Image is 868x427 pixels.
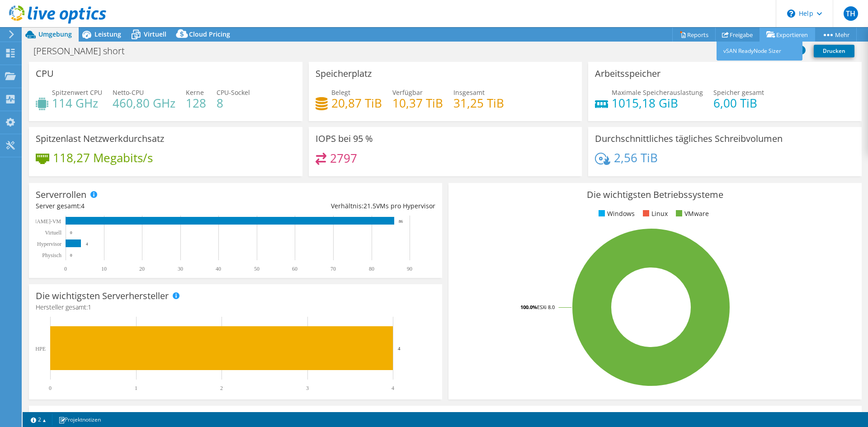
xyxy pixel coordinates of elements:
h3: Arbeitsspeicher [595,69,660,79]
a: Exportieren [759,28,815,42]
text: Physisch [42,252,61,258]
text: 4 [86,242,88,246]
text: 80 [369,266,374,272]
text: 4 [392,385,394,391]
span: Netto-CPU [113,88,144,97]
text: 20 [139,266,145,272]
span: TH [844,6,858,21]
text: 0 [49,385,52,391]
h4: 2797 [330,153,357,163]
text: 40 [216,266,221,272]
text: 50 [254,266,259,272]
h4: 2,56 TiB [614,153,658,163]
text: Virtuell [45,230,61,236]
text: 86 [399,219,403,224]
h3: Die wichtigsten Betriebssysteme [455,190,855,200]
text: 70 [330,266,336,272]
li: Linux [641,209,668,219]
h4: 31,25 TiB [453,98,504,108]
text: 3 [306,385,309,391]
span: Virtuell [144,30,166,38]
span: Umgebung [38,30,72,38]
span: Verfügbar [392,88,423,97]
a: 2 [24,414,52,425]
text: 1 [135,385,137,391]
tspan: ESXi 8.0 [537,304,555,310]
div: Server gesamt: [36,201,236,211]
span: Cloud Pricing [189,30,230,38]
text: 4 [398,346,401,351]
span: 4 [81,202,85,210]
h3: IOPS bei 95 % [316,134,373,144]
h4: 20,87 TiB [331,98,382,108]
span: 1 [88,303,91,311]
div: Verhältnis: VMs pro Hypervisor [236,201,435,211]
text: 2 [220,385,223,391]
a: Freigabe [715,28,760,42]
h4: Hersteller gesamt: [36,302,435,312]
text: 30 [178,266,183,272]
h3: CPU [36,69,54,79]
h4: 128 [186,98,206,108]
h3: Die wichtigsten Serverhersteller [36,291,169,301]
text: 0 [70,230,72,235]
a: Projektnotizen [52,414,107,425]
svg: \n [787,9,795,18]
h4: 10,37 TiB [392,98,443,108]
text: 10 [101,266,107,272]
h4: 114 GHz [52,98,102,108]
text: Hypervisor [37,241,61,247]
tspan: 100.0% [520,304,537,310]
text: HPE [35,346,46,352]
a: vSAN ReadyNode Sizer [717,42,802,61]
h3: Spitzenlast Netzwerkdurchsatz [36,134,164,144]
text: 90 [407,266,412,272]
text: 0 [70,253,72,258]
li: VMware [674,209,709,219]
h1: [PERSON_NAME] short [29,46,139,56]
a: Drucken [814,45,854,57]
span: Insgesamt [453,88,485,97]
h4: 460,80 GHz [113,98,175,108]
span: Kerne [186,88,204,97]
h3: Durchschnittliches tägliches Schreibvolumen [595,134,783,144]
h4: 8 [217,98,250,108]
a: Reports [672,28,716,42]
span: Belegt [331,88,350,97]
h4: 1015,18 GiB [612,98,703,108]
span: Maximale Speicherauslastung [612,88,703,97]
h3: Speicherplatz [316,69,372,79]
h4: 6,00 TiB [713,98,764,108]
span: Spitzenwert CPU [52,88,102,97]
li: Windows [596,209,635,219]
span: CPU-Sockel [217,88,250,97]
h4: 118,27 Megabits/s [53,153,153,163]
a: Mehr [815,28,857,42]
text: 60 [292,266,297,272]
span: 21.5 [363,202,376,210]
text: 0 [64,266,67,272]
span: Leistung [94,30,121,38]
span: Speicher gesamt [713,88,764,97]
h3: Serverrollen [36,190,86,200]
